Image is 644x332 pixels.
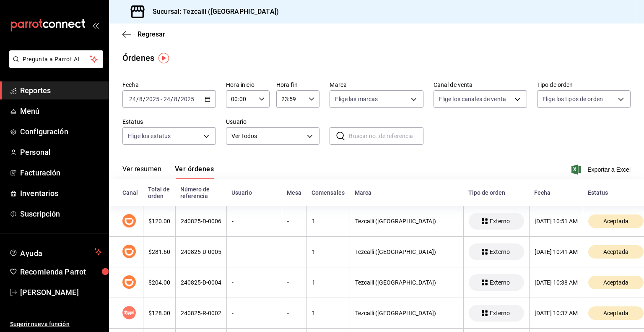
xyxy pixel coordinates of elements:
[148,310,170,316] div: $128.00
[287,189,301,196] div: Mesa
[174,96,178,102] input: --
[312,189,345,196] div: Comensales
[122,189,138,196] div: Canal
[355,279,458,286] div: Tezcalli ([GEOGRAPHIC_DATA])
[20,208,102,220] span: Suscripción
[535,218,578,225] div: [DATE] 10:51 AM
[122,52,154,64] div: Órdenes
[537,82,631,88] label: Tipo de orden
[232,218,277,225] div: -
[226,82,270,88] label: Hora inicio
[20,266,102,277] span: Recomienda Parrot
[20,188,102,199] span: Inventarios
[163,96,171,102] input: --
[136,96,139,102] span: /
[139,96,143,102] input: --
[231,132,304,141] span: Ver todos
[486,310,513,316] span: Externo
[534,189,578,196] div: Fecha
[600,310,632,316] span: Aceptada
[535,310,578,316] div: [DATE] 10:37 AM
[129,96,136,102] input: --
[588,189,644,196] div: Estatus
[9,50,103,68] button: Pregunta a Parrot AI
[92,22,99,29] button: open_drawer_menu
[312,279,345,286] div: 1
[20,167,102,178] span: Facturación
[171,96,173,102] span: /
[287,218,301,225] div: -
[161,96,162,102] span: -
[20,287,102,298] span: [PERSON_NAME]
[355,310,458,316] div: Tezcalli ([GEOGRAPHIC_DATA])
[23,55,90,64] span: Pregunta a Parrot AI
[312,218,345,225] div: 1
[276,82,320,88] label: Hora fin
[330,82,423,88] label: Marca
[180,186,221,199] div: Número de referencia
[20,105,102,117] span: Menú
[543,95,603,103] span: Elige los tipos de orden
[158,53,169,63] img: Tooltip marker
[355,218,458,225] div: Tezcalli ([GEOGRAPHIC_DATA])
[10,320,102,329] span: Sugerir nueva función
[355,248,458,255] div: Tezcalli ([GEOGRAPHIC_DATA])
[486,218,513,225] span: Externo
[20,126,102,137] span: Configuración
[181,310,221,316] div: 240825-R-0002
[600,279,632,286] span: Aceptada
[180,96,195,102] input: ----
[148,186,170,199] div: Total de orden
[20,247,91,257] span: Ayuda
[355,189,458,196] div: Marca
[146,7,279,17] h3: Sucursal: Tezcalli ([GEOGRAPHIC_DATA])
[148,248,170,255] div: $281.60
[226,119,319,125] label: Usuario
[122,82,216,88] label: Fecha
[122,119,216,125] label: Estatus
[178,96,180,102] span: /
[122,165,161,179] button: Ver resumen
[232,279,277,286] div: -
[231,189,277,196] div: Usuario
[122,30,165,38] button: Regresar
[312,310,345,316] div: 1
[128,132,171,140] span: Elige los estatus
[535,248,578,255] div: [DATE] 10:41 AM
[175,165,214,179] button: Ver órdenes
[287,248,301,255] div: -
[439,95,506,103] span: Elige los canales de venta
[232,310,277,316] div: -
[143,96,145,102] span: /
[287,279,301,286] div: -
[486,248,513,255] span: Externo
[122,165,214,179] div: navigation tabs
[434,82,527,88] label: Canal de venta
[335,95,378,103] span: Elige las marcas
[600,248,632,255] span: Aceptada
[181,279,221,286] div: 240825-D-0004
[486,279,513,286] span: Externo
[181,218,221,225] div: 240825-D-0006
[6,61,103,70] a: Pregunta a Parrot AI
[20,85,102,96] span: Reportes
[349,128,423,144] input: Buscar no. de referencia
[138,30,165,38] span: Regresar
[148,279,170,286] div: $204.00
[535,279,578,286] div: [DATE] 10:38 AM
[468,189,524,196] div: Tipo de orden
[287,310,301,316] div: -
[145,96,160,102] input: ----
[600,218,632,225] span: Aceptada
[232,248,277,255] div: -
[312,248,345,255] div: 1
[181,248,221,255] div: 240825-D-0005
[148,218,170,225] div: $120.00
[20,146,102,158] span: Personal
[573,165,631,175] button: Exportar a Excel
